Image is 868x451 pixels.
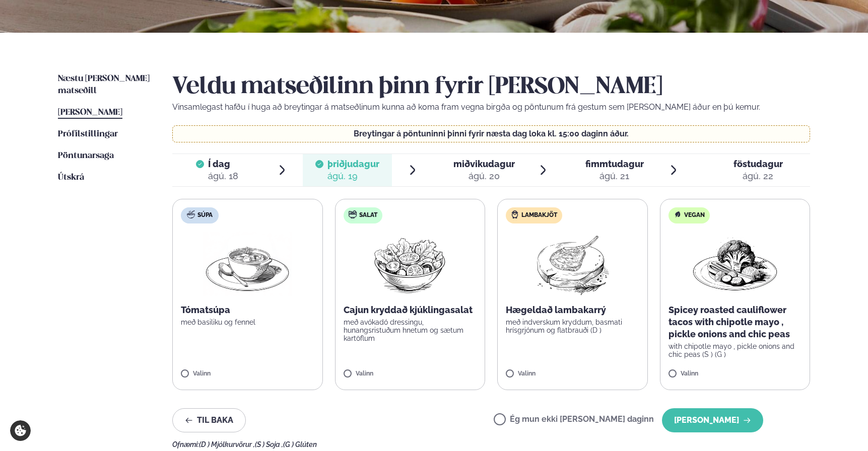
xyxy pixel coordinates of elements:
div: ágú. 20 [453,170,515,182]
p: Breytingar á pöntuninni þinni fyrir næsta dag loka kl. 15:00 daginn áður. [183,130,800,138]
p: Spicey roasted cauliflower tacos with chipotle mayo , pickle onions and chic peas [669,304,802,340]
p: með indverskum kryddum, basmati hrísgrjónum og flatbrauði (D ) [506,318,639,334]
span: (D ) Mjólkurvörur , [199,440,255,448]
span: Súpa [197,211,213,219]
span: miðvikudagur [453,159,515,169]
span: föstudagur [733,159,783,169]
img: Soup.png [203,232,292,296]
a: Pöntunarsaga [58,150,114,162]
a: [PERSON_NAME] [58,107,122,119]
button: Til baka [172,408,246,432]
a: Næstu [PERSON_NAME] matseðill [58,73,152,97]
div: ágú. 22 [733,170,783,182]
span: (S ) Soja , [255,440,283,448]
p: Cajun kryddað kjúklingasalat [344,304,477,316]
span: Lambakjöt [521,211,557,219]
h2: Veldu matseðilinn þinn fyrir [PERSON_NAME] [172,73,810,101]
p: Tómatsúpa [181,304,314,316]
span: Salat [359,211,377,219]
span: (G ) Glúten [283,440,317,448]
span: [PERSON_NAME] [58,108,122,117]
div: Ofnæmi: [172,440,810,448]
button: [PERSON_NAME] [662,408,763,432]
span: Næstu [PERSON_NAME] matseðill [58,74,150,95]
a: Cookie settings [10,420,31,441]
img: Vegan.png [691,232,779,296]
img: Vegan.svg [674,210,682,218]
img: soup.svg [187,210,195,218]
img: Salad.png [365,232,454,296]
span: fimmtudagur [585,159,644,169]
p: with chipotle mayo , pickle onions and chic peas (S ) (G ) [669,342,802,358]
p: Vinsamlegast hafðu í huga að breytingar á matseðlinum kunna að koma fram vegna birgða og pöntunum... [172,101,810,113]
span: þriðjudagur [327,159,379,169]
p: Hægeldað lambakarrý [506,304,639,316]
p: með basiliku og fennel [181,318,314,326]
span: Í dag [208,158,238,170]
span: Útskrá [58,173,84,182]
div: ágú. 19 [327,170,379,182]
div: ágú. 18 [208,170,238,182]
span: Pöntunarsaga [58,152,114,160]
span: Vegan [684,211,705,219]
img: Lamb-Meat.png [528,232,617,296]
img: Lamb.svg [511,210,519,218]
p: með avókadó dressingu, hunangsristuðum hnetum og sætum kartöflum [344,318,477,342]
a: Prófílstillingar [58,128,118,140]
span: Prófílstillingar [58,130,118,138]
a: Útskrá [58,172,84,184]
div: ágú. 21 [585,170,644,182]
img: salad.svg [349,210,357,218]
